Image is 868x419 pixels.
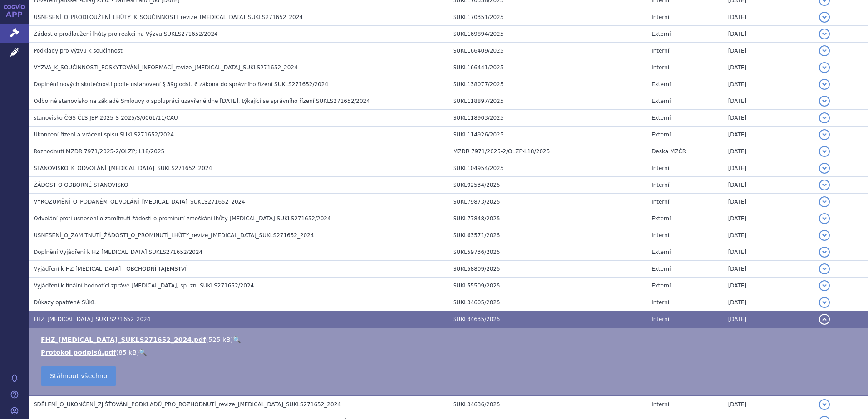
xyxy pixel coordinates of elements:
span: Interní [651,64,669,71]
td: [DATE] [724,244,815,261]
span: Interní [651,316,669,322]
span: 85 kB [118,349,137,356]
span: Externí [651,249,671,255]
button: detail [819,79,830,90]
span: Ukončení řízení a vrácení spisu SUKLS271652/2024 [34,132,174,138]
span: Vyjádření k HZ STELARA - OBCHODNÍ TAJEMSTVÍ [34,266,187,272]
span: Důkazy opatřené SÚKL [34,299,96,306]
span: Vyjádření k finální hodnotící zprávě ustekinumab, sp. zn. SUKLS271652/2024 [34,283,254,289]
td: SUKL170351/2025 [449,9,647,26]
a: Protokol podpisů.pdf [41,349,116,356]
button: detail [819,12,830,23]
td: [DATE] [724,396,815,413]
button: detail [819,146,830,157]
a: 🔍 [139,349,147,356]
span: Externí [651,81,671,88]
a: 🔍 [233,336,241,343]
button: detail [819,62,830,73]
span: Odborné stanovisko na základě Smlouvy o spolupráci uzavřené dne 18.1.2018, týkající se správního ... [34,98,370,104]
button: detail [819,247,830,258]
span: stanovisko ČGS ČLS JEP 2025-S-2025/S/0061/11/CAU [34,115,178,121]
td: [DATE] [724,311,815,328]
td: [DATE] [724,76,815,93]
span: Odvolání proti usnesení o zamítnutí žádosti o prominutí zmeškání lhůty Stelara SUKLS271652/2024 [34,215,331,222]
span: Externí [651,115,671,121]
span: Externí [651,283,671,289]
td: SUKL79873/2025 [449,194,647,210]
td: SUKL63571/2025 [449,227,647,244]
button: detail [819,45,830,56]
span: USNESENÍ_O_PRODLOUŽENÍ_LHŮTY_K_SOUČINNOSTI_revize_ustekinumab_SUKLS271652_2024 [34,14,303,20]
span: VYROZUMĚNÍ_O_PODANÉM_ODVOLÁNÍ_ustekinumab_SUKLS271652_2024 [34,199,245,205]
td: MZDR 7971/2025-2/OLZP-L18/2025 [449,143,647,160]
button: detail [819,230,830,241]
button: detail [819,280,830,291]
td: [DATE] [724,177,815,194]
span: Interní [651,299,669,306]
td: SUKL34635/2025 [449,311,647,328]
button: detail [819,297,830,308]
td: SUKL59736/2025 [449,244,647,261]
span: Externí [651,132,671,138]
td: SUKL77848/2025 [449,210,647,227]
td: SUKL118897/2025 [449,93,647,110]
span: Interní [651,401,669,408]
span: USNESENÍ_O_ZAMÍTNUTÍ_ŽÁDOSTI_O_PROMINUTÍ_LHŮTY_revize_ustekinumab_SUKLS271652_2024 [34,232,314,239]
span: Externí [651,215,671,222]
span: Podklady pro výzvu k součinnosti [34,48,124,54]
td: [DATE] [724,93,815,110]
button: detail [819,96,830,107]
button: detail [819,399,830,410]
td: [DATE] [724,59,815,76]
span: SDĚLENÍ_O_UKONČENÍ_ZJIŠŤOVÁNÍ_PODKLADŮ_PRO_ROZHODNUTÍ_revize_ustekinumab_SUKLS271652_2024 [34,401,341,408]
span: Interní [651,232,669,239]
li: ( ) [41,335,859,344]
span: STANOVISKO_K_ODVOLÁNÍ_ustekinumab_SUKLS271652_2024 [34,165,212,171]
td: [DATE] [724,143,815,160]
button: detail [819,163,830,174]
td: [DATE] [724,43,815,59]
td: [DATE] [724,210,815,227]
td: SUKL118903/2025 [449,110,647,127]
span: Interní [651,199,669,205]
td: [DATE] [724,127,815,143]
span: Deska MZČR [651,148,686,155]
span: 525 kB [208,336,231,343]
td: SUKL166441/2025 [449,59,647,76]
td: SUKL114926/2025 [449,127,647,143]
button: detail [819,112,830,123]
span: Rozhodnutí MZDR 7971/2025-2/OLZP; L18/2025 [34,148,164,155]
button: detail [819,314,830,325]
li: ( ) [41,348,859,357]
span: ŽÁDOST O ODBORNÉ STANOVISKO [34,182,128,188]
td: SUKL58809/2025 [449,261,647,278]
span: Interní [651,165,669,171]
td: [DATE] [724,194,815,210]
span: Externí [651,31,671,37]
button: detail [819,196,830,207]
td: SUKL34636/2025 [449,396,647,413]
button: detail [819,213,830,224]
button: detail [819,263,830,274]
td: SUKL169894/2025 [449,26,647,43]
span: Interní [651,182,669,188]
td: [DATE] [724,261,815,278]
td: [DATE] [724,278,815,294]
span: FHZ_ustekinumab_SUKLS271652_2024 [34,316,150,322]
td: [DATE] [724,9,815,26]
td: [DATE] [724,294,815,311]
span: VÝZVA_K_SOUČINNOSTI_POSKYTOVÁNÍ_INFORMACÍ_revize_ustekinumab_SUKLS271652_2024 [34,64,298,71]
span: Externí [651,98,671,104]
span: Doplnění Vyjádření k HZ STELARA SUKLS271652/2024 [34,249,202,255]
td: [DATE] [724,110,815,127]
span: Žádost o prodloužení lhůty pro reakci na Výzvu SUKLS271652/2024 [34,31,218,37]
td: [DATE] [724,160,815,177]
td: [DATE] [724,26,815,43]
td: SUKL55509/2025 [449,278,647,294]
td: SUKL166409/2025 [449,43,647,59]
span: Interní [651,48,669,54]
a: Stáhnout všechno [41,366,116,386]
button: detail [819,129,830,140]
td: SUKL104954/2025 [449,160,647,177]
td: [DATE] [724,227,815,244]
